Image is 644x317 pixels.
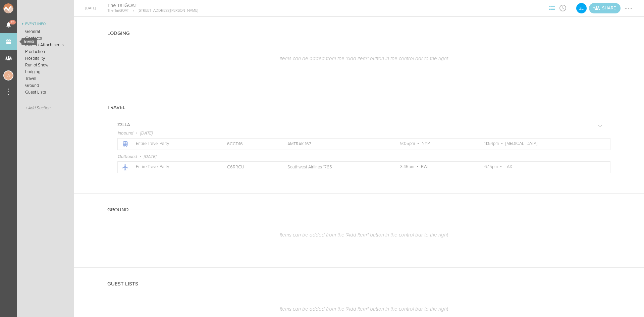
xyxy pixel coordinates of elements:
div: Jessica Smith [3,70,13,81]
a: Run of Show [17,62,74,68]
img: NOMAD [3,3,41,13]
span: [DATE] [140,130,153,136]
a: Ground [17,82,74,89]
a: Production [17,48,74,55]
a: General [17,28,74,35]
span: Outbound [118,154,137,159]
span: [DATE] [144,154,156,159]
a: Contacts [17,35,74,42]
p: The TailGOAT [107,8,129,13]
p: Items can be added from the "Add Item" button in the control bar to the right [117,232,610,238]
a: Hospitality [17,55,74,62]
h5: Z3LLA [117,123,130,127]
p: Southwest Airlines 1765 [287,164,385,170]
h4: Ground [107,207,129,213]
p: [STREET_ADDRESS][PERSON_NAME] [129,8,198,13]
span: + Add Section [25,106,51,111]
div: Z3LLA [576,2,587,14]
span: NYP [422,141,430,146]
p: AMTRAK 167 [287,141,385,147]
span: BWI [421,164,428,169]
a: Riders / Attachments [17,42,74,48]
span: 6:15pm [484,164,498,169]
a: Guest Lists [17,89,74,96]
span: View Sections [547,6,557,10]
a: Lodging [17,68,74,75]
h4: Guest Lists [107,281,138,287]
a: Invite teams to the Event [589,3,621,13]
span: LAX [504,164,512,169]
h4: Lodging [107,31,130,36]
a: Travel [17,75,74,82]
span: View Itinerary [557,6,568,10]
span: 15 [9,20,16,24]
div: Share [589,3,621,13]
h4: The TailGOAT [107,2,198,9]
div: ZL [576,2,587,14]
span: 3:45pm [400,164,414,169]
a: Event Info [17,20,74,28]
p: Entire Travel Party [136,141,212,147]
span: 11:54pm [484,141,499,146]
p: C6RRCU [227,164,273,170]
span: [MEDICAL_DATA] [505,141,537,146]
p: Items can be added from the "Add Item" button in the control bar to the right [117,55,610,61]
h4: Travel [107,105,125,110]
p: 6CCD16 [227,141,273,147]
p: Items can be added from the "Add Item" button in the control bar to the right [117,306,610,312]
span: 9:05pm [400,141,415,146]
span: Inbound [118,130,133,136]
p: Entire Travel Party [136,164,212,170]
